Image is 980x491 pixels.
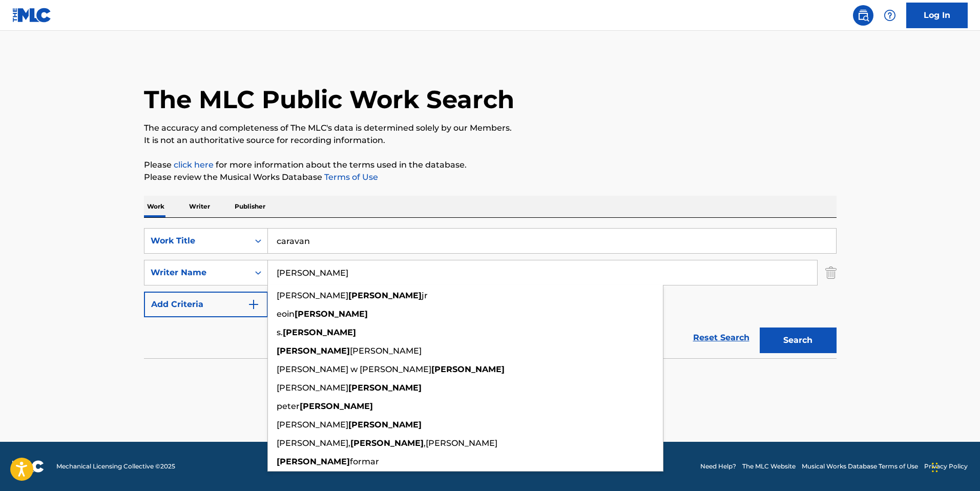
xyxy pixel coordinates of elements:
button: Add Criteria [144,292,268,317]
strong: [PERSON_NAME] [350,438,424,448]
p: The accuracy and completeness of The MLC's data is determined solely by our Members. [144,122,837,134]
img: logo [12,460,44,473]
div: Work Title [151,235,243,247]
span: [PERSON_NAME] [277,383,348,393]
a: Need Help? [700,462,736,471]
img: search [857,9,869,22]
div: Writer Name [151,267,243,279]
span: ,[PERSON_NAME] [424,438,497,448]
div: Help [880,5,900,26]
form: Search Form [144,228,837,358]
strong: [PERSON_NAME] [431,364,505,374]
a: Public Search [853,5,873,26]
span: Mechanical Licensing Collective © 2025 [56,462,175,471]
img: help [884,9,896,22]
a: The MLC Website [742,462,796,471]
p: Work [144,196,168,217]
img: 9d2ae6d4665cec9f34b9.svg [247,298,260,311]
p: Publisher [232,196,268,217]
h1: The MLC Public Work Search [144,84,514,115]
a: Reset Search [688,326,755,349]
img: MLC Logo [12,8,52,23]
span: [PERSON_NAME] w [PERSON_NAME] [277,364,431,374]
span: eoin [277,309,295,319]
span: formar [350,457,379,466]
iframe: Chat Widget [929,442,980,491]
strong: [PERSON_NAME] [348,383,422,393]
img: Delete Criterion [825,260,837,285]
a: Privacy Policy [924,462,968,471]
strong: [PERSON_NAME] [300,401,373,411]
span: [PERSON_NAME], [277,438,350,448]
a: click here [174,160,214,170]
div: Drag [932,452,938,483]
strong: [PERSON_NAME] [348,420,422,429]
a: Terms of Use [322,172,378,182]
strong: [PERSON_NAME] [277,346,350,356]
span: s. [277,328,283,337]
button: Search [760,328,837,353]
span: jr [422,291,428,300]
strong: [PERSON_NAME] [295,309,368,319]
span: peter [277,401,300,411]
p: Writer [186,196,213,217]
a: Musical Works Database Terms of Use [802,462,918,471]
p: Please for more information about the terms used in the database. [144,159,837,171]
strong: [PERSON_NAME] [277,457,350,466]
span: [PERSON_NAME] [277,291,348,300]
strong: [PERSON_NAME] [348,291,422,300]
strong: [PERSON_NAME] [283,328,356,337]
p: It is not an authoritative source for recording information. [144,134,837,147]
p: Please review the Musical Works Database [144,171,837,183]
span: [PERSON_NAME] [277,420,348,429]
a: Log In [906,3,968,28]
span: [PERSON_NAME] [350,346,422,356]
